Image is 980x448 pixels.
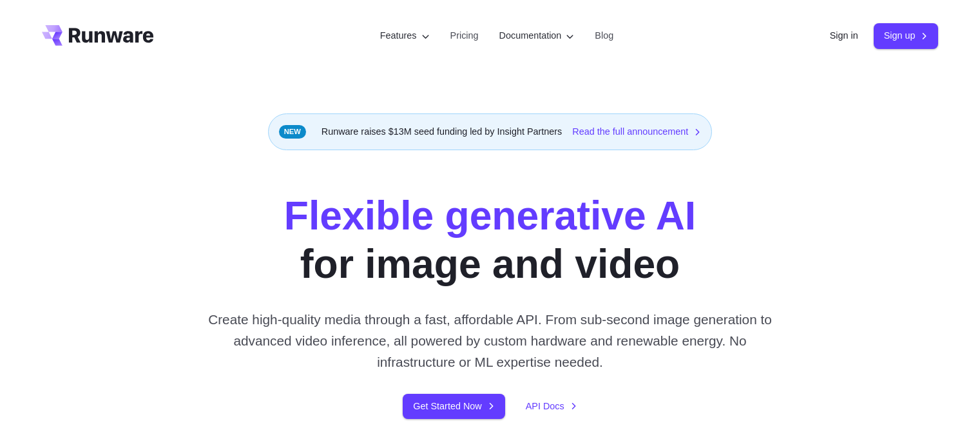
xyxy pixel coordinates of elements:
a: Pricing [450,28,479,43]
a: API Docs [526,399,577,414]
h1: for image and video [284,191,696,288]
a: Get Started Now [403,394,504,419]
div: Runware raises $13M seed funding led by Insight Partners [268,113,713,150]
strong: Flexible generative AI [284,193,696,238]
a: Blog [595,28,613,43]
label: Features [380,28,430,43]
p: Create high-quality media through a fast, affordable API. From sub-second image generation to adv... [203,309,777,373]
a: Read the full announcement [572,124,701,139]
a: Sign in [830,28,858,43]
a: Sign up [874,23,939,48]
a: Go to / [42,25,154,46]
label: Documentation [499,28,575,43]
